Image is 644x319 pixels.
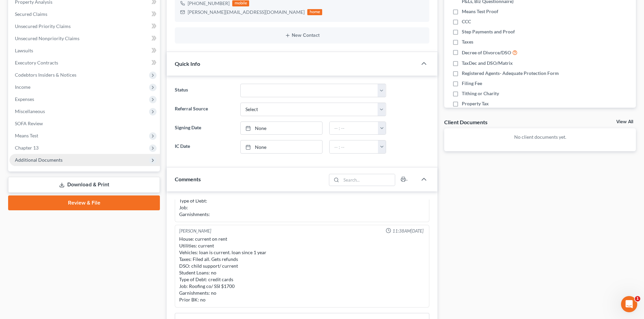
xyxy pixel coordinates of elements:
[462,38,473,45] span: Taxes
[15,35,79,41] span: Unsecured Nonpriority Claims
[462,70,559,77] span: Registered Agents- Adequate Protection Form
[341,174,395,186] input: Search...
[175,60,200,67] span: Quick Info
[180,33,424,38] button: New Contact
[462,49,511,56] span: Decree of Divorce/DSO
[462,90,499,97] span: Tithing or Charity
[330,140,378,153] input: -- : --
[9,32,160,45] a: Unsecured Nonpriority Claims
[462,18,471,25] span: CCC
[9,45,160,57] a: Lawsuits
[15,133,38,138] span: Means Test
[15,157,63,163] span: Additional Documents
[171,140,237,154] label: IC Date
[188,9,305,16] div: [PERSON_NAME][EMAIL_ADDRESS][DOMAIN_NAME]
[9,20,160,32] a: Unsecured Priority Claims
[462,80,482,87] span: Filing Fee
[307,9,322,15] div: home
[450,134,630,140] p: No client documents yet.
[9,8,160,20] a: Secured Claims
[9,57,160,69] a: Executory Contracts
[175,176,201,182] span: Comments
[241,140,322,153] a: None
[15,121,43,126] span: SOFA Review
[462,100,489,107] span: Property Tax
[462,28,515,35] span: Step Payments and Proof
[621,296,637,312] iframe: Intercom live chat
[179,228,211,234] div: [PERSON_NAME]
[15,108,45,114] span: Miscellaneous
[8,195,160,210] a: Review & File
[8,177,160,193] a: Download & Print
[462,60,513,67] span: TaxDec and DSO/Matrix
[15,84,30,90] span: Income
[15,11,47,17] span: Secured Claims
[9,117,160,130] a: SOFA Review
[330,122,378,135] input: -- : --
[462,8,498,15] span: Means Test Proof
[392,228,424,234] span: 11:38AM[DATE]
[171,122,237,135] label: Signing Date
[15,96,34,102] span: Expenses
[444,118,487,126] div: Client Documents
[15,60,58,65] span: Executory Contracts
[171,84,237,97] label: Status
[616,119,633,124] a: View All
[15,145,39,151] span: Chapter 13
[171,103,237,116] label: Referral Source
[15,48,33,53] span: Lawsuits
[635,296,640,301] span: 1
[15,23,71,29] span: Unsecured Priority Claims
[232,0,249,6] div: mobile
[179,236,425,303] div: House: current on rent Utilities: current Vehicles: loan is current. loan since 1 year Taxes: Fil...
[15,72,76,78] span: Codebtors Insiders & Notices
[241,122,322,135] a: None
